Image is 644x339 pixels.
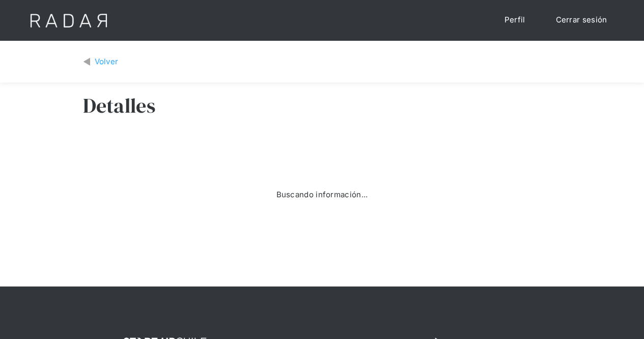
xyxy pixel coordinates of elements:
div: Volver [95,56,119,68]
a: Cerrar sesión [546,10,618,30]
h3: Detalles [83,93,155,118]
div: Buscando información... [276,189,368,201]
a: Volver [83,56,119,68]
a: Perfil [494,10,536,30]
